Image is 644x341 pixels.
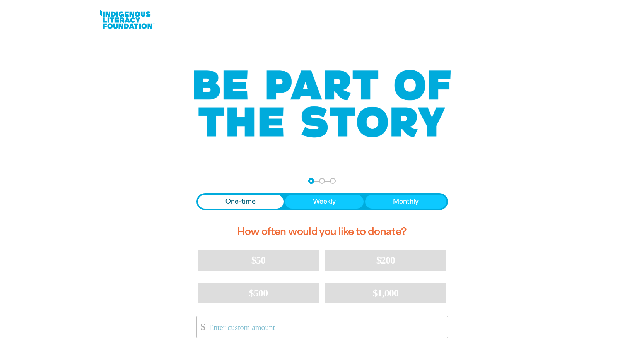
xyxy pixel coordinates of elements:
span: Monthly [393,197,419,206]
span: $50 [251,255,265,266]
button: $200 [325,250,446,271]
button: $50 [198,250,319,271]
img: Be part of the story [187,55,458,153]
button: $500 [198,283,319,303]
span: $500 [249,288,268,299]
input: Enter custom amount [203,316,447,338]
span: $200 [376,255,395,266]
button: Navigate to step 3 of 3 to enter your payment details [330,178,336,184]
span: Weekly [313,197,336,206]
button: Weekly [285,195,364,209]
button: Navigate to step 2 of 3 to enter your details [319,178,325,184]
button: Monthly [365,195,446,209]
span: $ [197,318,205,336]
button: One-time [198,195,284,209]
button: $1,000 [325,283,446,303]
h2: How often would you like to donate? [196,219,448,244]
button: Navigate to step 1 of 3 to enter your donation amount [308,178,314,184]
div: Donation frequency [196,193,448,210]
span: One-time [225,197,256,206]
span: $1,000 [373,288,399,299]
